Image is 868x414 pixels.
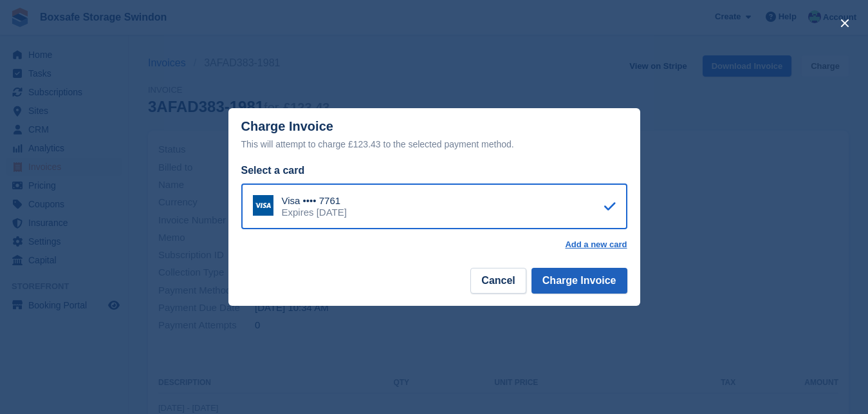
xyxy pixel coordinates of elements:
[241,119,627,152] div: Charge Invoice
[531,268,627,294] button: Charge Invoice
[470,268,526,294] button: Cancel
[565,240,627,250] a: Add a new card
[282,207,347,218] div: Expires [DATE]
[253,195,273,216] img: Visa Logo
[241,163,627,178] div: Select a card
[835,13,855,33] button: close
[282,195,347,207] div: Visa •••• 7761
[241,136,627,152] div: This will attempt to charge £123.43 to the selected payment method.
